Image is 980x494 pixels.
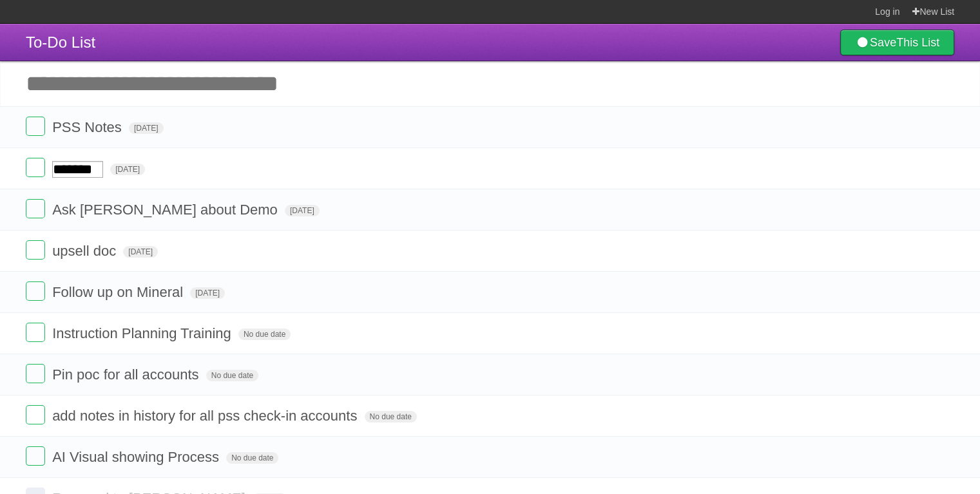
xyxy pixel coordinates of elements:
span: PSS Notes [52,119,125,135]
span: AI Visual showing Process [52,449,222,465]
label: Done [26,117,45,136]
span: Instruction Planning Training [52,325,235,341]
span: [DATE] [123,246,158,258]
span: No due date [365,411,417,423]
label: Done [26,240,45,260]
span: [DATE] [190,287,225,299]
label: Done [26,364,45,383]
span: [DATE] [285,205,320,216]
span: Ask [PERSON_NAME] about Demo [52,202,281,218]
span: add notes in history for all pss check-in accounts [52,408,360,424]
span: To-Do List [26,33,95,51]
span: Follow up on Mineral [52,284,186,300]
span: upsell doc [52,243,119,259]
span: Pin poc for all accounts [52,366,202,383]
label: Done [26,199,45,218]
b: This List [896,36,939,49]
label: Done [26,158,45,177]
label: Done [26,281,45,301]
span: No due date [226,452,278,464]
a: SaveThis List [840,30,954,55]
label: Done [26,446,45,466]
span: No due date [238,328,291,340]
span: No due date [206,370,258,381]
span: [DATE] [110,164,145,175]
label: Done [26,323,45,342]
span: [DATE] [129,122,164,134]
label: Done [26,405,45,424]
